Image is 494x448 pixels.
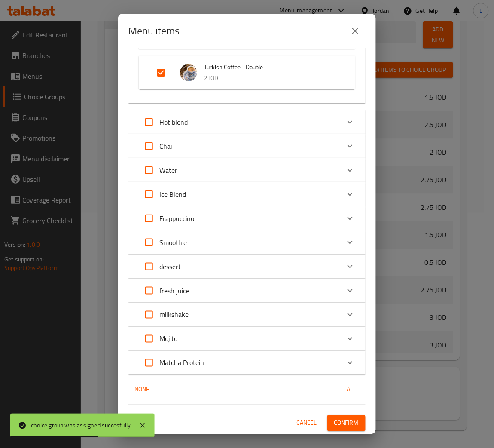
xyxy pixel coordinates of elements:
div: Expand [139,56,355,89]
button: Cancel [293,415,320,431]
div: Expand [128,158,366,182]
span: Confirm [334,418,359,429]
p: Smoothie [159,237,187,248]
p: fresh juice [159,285,189,296]
span: Turkish Coffee - Double [204,62,338,73]
div: Expand [128,134,366,158]
span: Cancel [296,418,317,429]
button: close [345,21,366,41]
div: Expand [128,230,366,255]
p: 2 JOD [204,73,338,83]
div: Expand [128,279,366,303]
div: Expand [128,327,366,351]
p: dessert [159,261,181,272]
div: Expand [128,110,366,134]
p: Ice Blend [159,189,186,199]
p: Water [159,165,177,175]
div: Expand [128,303,366,327]
div: Expand [128,255,366,279]
p: Frappuccino [159,213,194,224]
div: choice group was assigned succesfully [31,421,131,430]
div: Expand [128,206,366,230]
button: All [338,382,366,398]
p: Mojito [159,334,177,344]
span: None [132,384,152,395]
div: Expand [128,182,366,206]
div: Expand [128,351,366,375]
p: Chai [159,141,172,151]
button: Confirm [327,415,366,431]
h2: Menu items [128,24,180,38]
img: Turkish Coffee - Double [180,64,197,81]
span: All [342,384,362,395]
p: milkshake [159,310,189,320]
button: None [128,382,156,398]
p: Hot blend [159,117,188,127]
p: Matcha Protein [159,358,204,368]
